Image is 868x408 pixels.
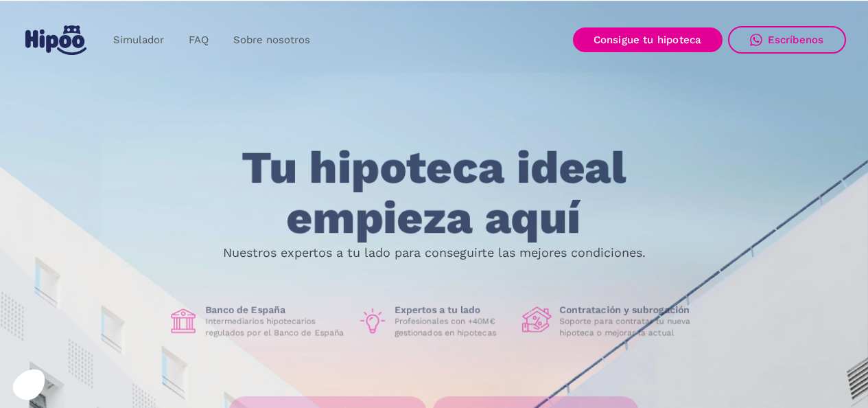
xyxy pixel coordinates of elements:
[559,316,701,338] p: Soporte para contratar tu nueva hipoteca o mejorar la actual
[205,304,347,316] h1: Banco de España
[176,27,221,54] a: FAQ
[221,27,322,54] a: Sobre nosotros
[223,247,646,258] p: Nuestros expertos a tu lado para conseguirte las mejores condiciones.
[23,20,90,60] a: home
[728,26,846,54] a: Escríbenos
[768,34,824,46] div: Escríbenos
[101,27,176,54] a: Simulador
[205,316,347,338] p: Intermediarios hipotecarios regulados por el Banco de España
[395,316,511,338] p: Profesionales con +40M€ gestionados en hipotecas
[573,27,723,52] a: Consigue tu hipoteca
[395,304,511,316] h1: Expertos a tu lado
[559,304,701,316] h1: Contratación y subrogación
[174,143,694,242] h1: Tu hipoteca ideal empieza aquí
